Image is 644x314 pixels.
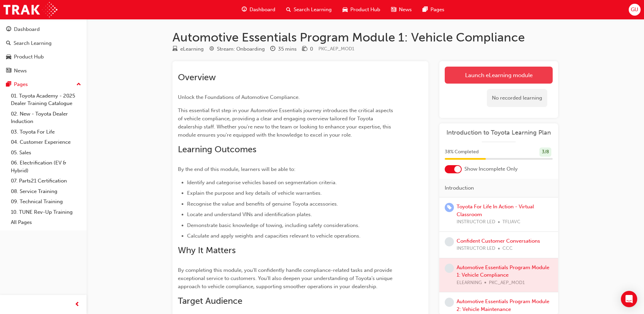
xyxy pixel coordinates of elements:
span: This essential first step in your Automotive Essentials journey introduces the critical aspects o... [178,107,394,138]
a: Launch eLearning module [445,67,553,84]
div: Open Intercom Messenger [621,291,637,307]
div: Pages [14,81,28,88]
a: Confident Customer Conversations [457,238,540,244]
div: Type [172,45,204,53]
span: learningRecordVerb_ENROLL-icon [445,203,454,212]
span: Recognise the value and benefits of genuine Toyota accessories. [187,201,338,207]
div: 3 / 8 [539,147,551,157]
span: Unlock the Foundations of Automotive Compliance. [178,94,300,100]
span: Demonstrate basic knowledge of towing, including safety considerations. [187,222,360,228]
span: learningRecordVerb_NONE-icon [445,298,454,307]
div: Duration [270,45,297,53]
span: clock-icon [270,46,275,52]
a: 06. Electrification (EV & Hybrid) [8,158,84,176]
h1: Automotive Essentials Program Module 1: Vehicle Compliance [172,30,558,45]
div: Dashboard [14,25,40,33]
span: By the end of this module, learners will be able to: [178,166,295,172]
span: learningRecordVerb_NONE-icon [445,264,454,273]
span: Dashboard [250,6,275,14]
a: Toyota For Life In Action - Virtual Classroom [457,204,534,217]
a: 05. Sales [8,147,84,158]
span: pages-icon [423,5,428,14]
span: Overview [178,72,216,83]
a: Product Hub [3,51,84,63]
span: news-icon [391,5,396,14]
span: Identify and categorise vehicles based on segmentation criteria. [187,179,337,186]
a: 09. Technical Training [8,196,84,207]
span: prev-icon [75,300,80,309]
div: Price [302,45,313,53]
a: 10. TUNE Rev-Up Training [8,207,84,217]
a: Automotive Essentials Program Module 2: Vehicle Maintenance [457,298,549,312]
span: INSTRUCTOR LED [457,245,495,252]
span: Locate and understand VINs and identification plates. [187,211,312,217]
span: INSTRUCTOR LED [457,218,495,226]
a: 01. Toyota Academy - 2025 Dealer Training Catalogue [8,91,84,109]
span: Learning Outcomes [178,144,256,155]
span: pages-icon [6,82,11,88]
div: News [14,67,27,75]
div: Stream: Onboarding [217,45,265,53]
a: search-iconSearch Learning [281,3,337,17]
span: car-icon [6,54,11,60]
a: Search Learning [3,37,84,50]
span: Show Incomplete Only [464,165,518,173]
span: Learning resource code [318,46,354,52]
span: Introduction [445,184,474,192]
span: 38 % Completed [445,148,479,156]
span: learningRecordVerb_NONE-icon [445,237,454,246]
a: car-iconProduct Hub [337,3,386,17]
span: search-icon [6,40,11,47]
a: Introduction to Toyota Learning Plan [445,129,553,137]
div: No recorded learning [487,89,547,107]
span: Calculate and apply weights and capacities relevant to vehicle operations. [187,233,361,239]
button: Pages [3,78,84,91]
span: Target Audience [178,296,242,306]
a: 02. New - Toyota Dealer Induction [8,109,84,127]
span: Product Hub [350,6,380,14]
a: guage-iconDashboard [236,3,281,17]
span: up-icon [76,80,81,89]
span: guage-icon [242,5,247,14]
span: GU [631,6,638,14]
button: DashboardSearch LearningProduct HubNews [3,22,84,78]
span: news-icon [6,68,11,74]
a: News [3,65,84,77]
div: Stream [209,45,265,53]
span: Why It Matters [178,245,236,256]
div: 35 mins [278,45,297,53]
div: eLearning [180,45,204,53]
a: news-iconNews [386,3,417,17]
span: News [399,6,412,14]
a: pages-iconPages [417,3,450,17]
span: Pages [430,6,444,14]
img: Trak [3,2,57,17]
div: Product Hub [14,53,44,61]
div: Search Learning [14,39,52,47]
a: 03. Toyota For Life [8,127,84,137]
span: By completing this module, you'll confidently handle compliance-related tasks and provide excepti... [178,267,394,290]
span: TFLIAVC [502,218,520,226]
span: CCC [502,245,513,252]
span: learningResourceType_ELEARNING-icon [172,46,178,52]
a: All Pages [8,217,84,228]
span: target-icon [209,46,214,52]
button: GU [629,4,641,16]
a: 07. Parts21 Certification [8,176,84,186]
span: search-icon [286,5,291,14]
span: car-icon [343,5,348,14]
span: money-icon [302,46,307,52]
div: 0 [310,45,313,53]
a: Dashboard [3,23,84,36]
span: guage-icon [6,27,11,33]
a: 04. Customer Experience [8,137,84,147]
a: 08. Service Training [8,186,84,197]
span: Explain the purpose and key details of vehicle warranties. [187,190,322,196]
span: Search Learning [294,6,332,14]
